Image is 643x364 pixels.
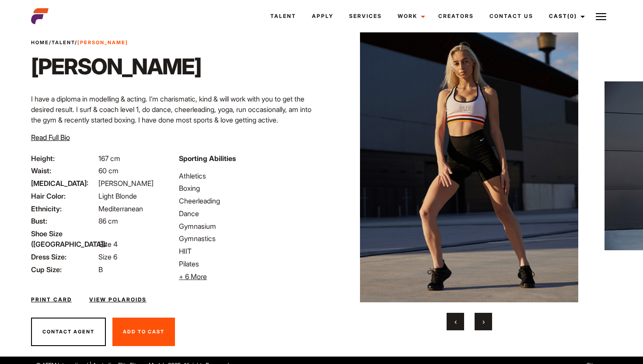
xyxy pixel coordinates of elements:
[341,4,390,28] a: Services
[430,4,482,28] a: Creators
[482,317,485,326] span: Next
[31,178,97,189] span: [MEDICAL_DATA]:
[31,228,97,249] span: Shoe Size ([GEOGRAPHIC_DATA]):
[123,329,164,335] span: Add To Cast
[179,246,316,256] li: HIIT
[31,216,97,226] span: Bust:
[179,221,316,231] li: Gymnasium
[98,192,137,200] span: Light Blonde
[31,252,97,262] span: Dress Size:
[262,4,304,28] a: Talent
[179,196,316,206] li: Cheerleading
[179,233,316,244] li: Gymnastics
[596,11,606,22] img: Burger icon
[31,94,316,125] p: I have a diploma in modelling & acting. I’m charismatic, kind & will work with you to get the des...
[390,4,430,28] a: Work
[31,264,97,275] span: Cup Size:
[179,171,316,181] li: Athletics
[89,296,147,304] a: View Polaroids
[31,132,70,143] button: Read Full Bio
[31,203,97,214] span: Ethnicity:
[112,318,175,346] button: Add To Cast
[31,318,106,346] button: Contact Agent
[98,252,117,261] span: Size 6
[31,296,72,304] a: Print Card
[31,165,97,176] span: Waist:
[98,154,120,163] span: 167 cm
[179,208,316,219] li: Dance
[31,39,49,45] a: Home
[179,272,207,281] span: + 6 More
[31,153,97,164] span: Height:
[342,29,596,302] img: UntitleXd 5
[179,259,316,269] li: Pilates
[31,39,128,46] span: / /
[77,39,128,45] strong: [PERSON_NAME]
[31,191,97,201] span: Hair Color:
[52,39,75,45] a: Talent
[31,133,70,142] span: Read Full Bio
[179,183,316,193] li: Boxing
[482,4,541,28] a: Contact Us
[98,217,118,225] span: 86 cm
[98,265,103,274] span: B
[304,4,341,28] a: Apply
[179,154,236,163] strong: Sporting Abilities
[31,53,201,80] h1: [PERSON_NAME]
[98,166,119,175] span: 60 cm
[98,240,118,248] span: Size 4
[541,4,590,28] a: Cast(0)
[567,13,577,19] span: (0)
[31,7,49,25] img: cropped-aefm-brand-fav-22-square.png
[98,179,154,188] span: [PERSON_NAME]
[454,317,457,326] span: Previous
[98,204,143,213] span: Mediterranean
